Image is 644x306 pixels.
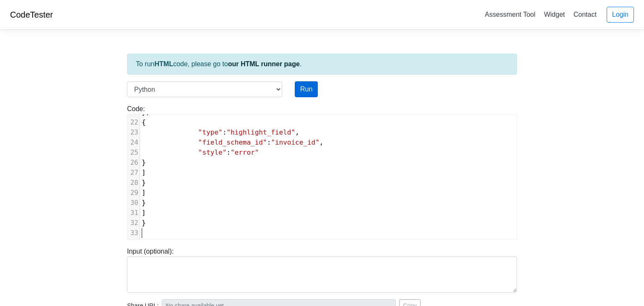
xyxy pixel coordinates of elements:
[198,138,267,146] span: "field_schema_id"
[226,128,295,136] span: "highlight_field"
[10,10,53,19] a: CodeTester
[127,218,140,228] div: 32
[127,137,140,148] div: 24
[142,138,324,146] span: : ,
[127,54,517,75] div: To run code, please go to .
[142,179,146,187] span: }
[142,209,146,217] span: ]
[127,228,140,238] div: 33
[481,8,539,21] a: Assessment Tool
[142,158,146,166] span: }
[127,178,140,188] div: 28
[271,138,319,146] span: "invoice_id"
[127,188,140,198] div: 29
[127,198,140,208] div: 30
[127,127,140,137] div: 23
[570,8,600,21] a: Contact
[228,60,300,67] a: our HTML runner page
[198,148,226,156] span: "style"
[607,7,634,23] a: Login
[198,128,223,136] span: "type"
[540,8,568,21] a: Widget
[142,219,146,227] span: }
[127,158,140,168] div: 26
[127,168,140,178] div: 27
[142,128,299,136] span: : ,
[154,60,173,67] strong: HTML
[142,199,146,207] span: }
[121,104,523,240] div: Code:
[127,208,140,218] div: 31
[142,118,146,126] span: {
[231,148,259,156] span: "error"
[127,117,140,127] div: 22
[295,81,318,97] button: Run
[121,246,523,293] div: Input (optional):
[142,148,259,156] span: :
[127,148,140,158] div: 25
[142,169,146,176] span: ]
[142,189,146,197] span: ]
